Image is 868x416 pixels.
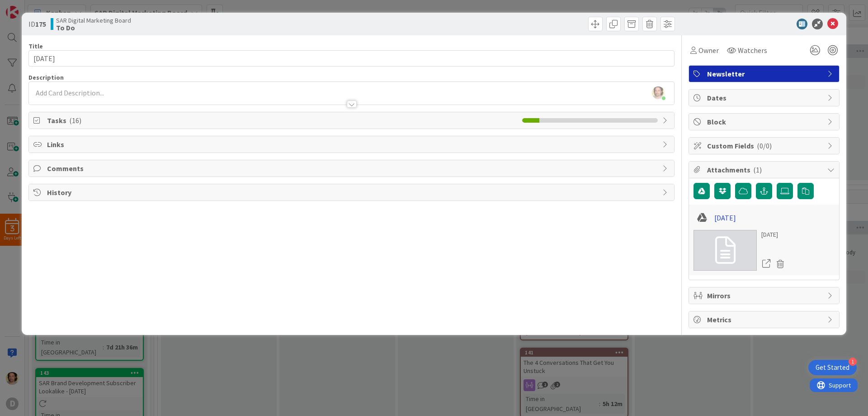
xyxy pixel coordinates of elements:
b: To Do [56,24,131,31]
span: ( 0/0 ) [757,141,772,150]
div: Open Get Started checklist, remaining modules: 1 [808,360,857,375]
input: type card name here... [28,50,675,67]
span: ( 16 ) [69,116,81,125]
span: Description [28,73,64,81]
span: Newsletter [707,68,823,79]
span: Links [47,139,658,150]
img: 1Ol1I4EqlztBw9wu105dBxD3jTh8plql.jpg [652,86,665,99]
span: Dates [707,92,823,103]
a: Open [761,258,771,270]
span: Custom Fields [707,140,823,151]
div: [DATE] [761,230,788,239]
span: Support [19,1,41,12]
div: 1 [849,358,857,366]
span: Block [707,116,823,127]
span: ID [28,19,46,29]
span: Attachments [707,164,823,175]
span: Tasks [47,115,518,126]
span: History [47,187,658,198]
span: Metrics [707,314,823,325]
a: [DATE] [714,212,736,223]
span: SAR Digital Marketing Board [56,17,131,24]
span: Owner [698,45,719,56]
label: Title [28,42,43,50]
span: Comments [47,163,658,174]
b: 175 [35,19,46,29]
span: Watchers [738,45,767,56]
span: Mirrors [707,290,823,301]
div: Get Started [816,363,849,372]
span: ( 1 ) [753,165,762,174]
